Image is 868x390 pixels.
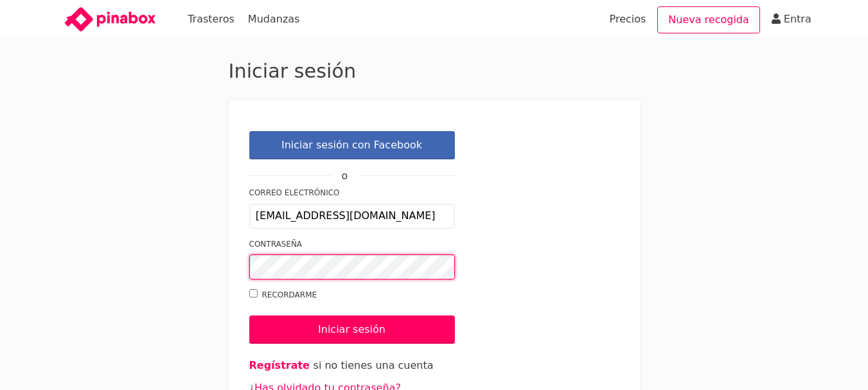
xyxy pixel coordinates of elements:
[249,315,455,344] input: Iniciar sesión
[657,6,760,33] a: Nueva recogida
[249,186,455,200] label: Correo electrónico
[249,359,310,371] a: Regístrate
[249,238,455,251] label: Contraseña
[249,131,455,159] a: Iniciar sesión con Facebook
[332,167,359,185] span: o
[249,288,455,302] label: Recordarme
[249,354,619,377] li: si no tienes una cuenta
[637,226,868,390] div: Widget de chat
[229,59,640,84] h2: Iniciar sesión
[249,289,258,297] input: Recordarme
[637,226,868,390] iframe: Chat Widget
